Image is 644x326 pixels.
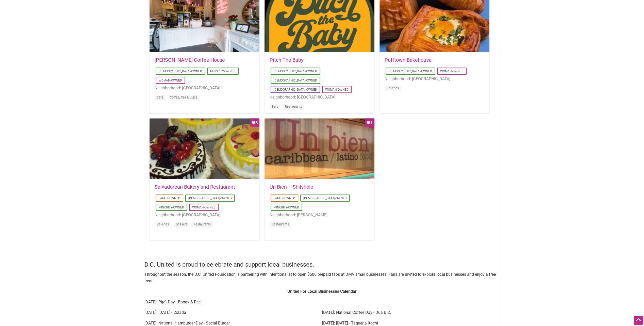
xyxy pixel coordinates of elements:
[176,222,187,226] a: Dessert
[170,95,197,99] a: Coffee, Tea & Juice
[387,86,399,90] a: Bakeries
[274,88,317,91] a: [DEMOGRAPHIC_DATA]-Owned
[157,222,169,226] a: Bakeries
[270,212,369,218] li: Neighborhood: [PERSON_NAME]
[155,57,225,63] a: [PERSON_NAME] Coffee House
[157,95,163,99] a: Cafe
[155,85,254,91] li: Neighborhood: [GEOGRAPHIC_DATA]
[144,271,500,284] p: Throughout the season, the D.C. United Foundation is partnering with Intentionalist to open $500 ...
[287,289,357,294] strong: United For Local Businesses Calendar
[159,79,182,82] a: Woman-Owned
[274,206,299,209] a: Minority-Owned
[193,222,211,226] a: Restaurants
[192,206,216,209] a: Woman-Owned
[385,57,432,63] a: Pufftown Bakehouse
[303,197,347,200] a: [DEMOGRAPHIC_DATA]-Owned
[274,70,317,73] a: [DEMOGRAPHIC_DATA]-Owned
[270,94,369,101] li: Neighborhood: [GEOGRAPHIC_DATA]
[144,299,500,305] p: [DATE]: Pi(e) Day - Boogy & Peel
[325,88,349,91] a: Woman-Owned
[274,197,295,200] a: Family-Owned
[270,57,303,63] a: Pitch The Baby
[159,70,202,73] a: [DEMOGRAPHIC_DATA]-Owned
[188,197,232,200] a: [DEMOGRAPHIC_DATA]-Owned
[155,212,254,218] li: Neighborhood: [GEOGRAPHIC_DATA]
[322,309,500,316] p: [DATE]: National Coffee Day - Dua D.C.
[144,309,322,316] p: [DATE]: [DATE] - Colada
[385,76,484,82] li: Neighborhood: [GEOGRAPHIC_DATA]
[272,105,278,108] a: Bars
[159,206,184,209] a: Minority-Owned
[270,184,313,190] a: Un Bien – Shilshole
[210,70,236,73] a: Minority-Owned
[274,79,317,82] a: [DEMOGRAPHIC_DATA]-Owned
[272,222,289,226] a: Restaurants
[285,105,302,108] a: Restaurants
[440,70,464,73] a: Woman-Owned
[144,260,500,269] h4: D.C. United is proud to celebrate and support local businesses.
[159,197,180,200] a: Family-Owned
[634,316,643,325] div: Scroll Back to Top
[155,184,235,190] a: Salvadorean Bakery and Restaurant
[389,70,432,73] a: [DEMOGRAPHIC_DATA]-Owned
